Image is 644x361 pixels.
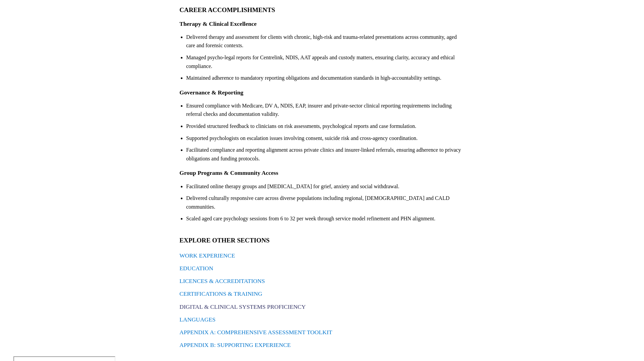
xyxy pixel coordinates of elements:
img: logo_orange.svg [11,11,16,16]
a: LICENCES & ACCREDITATIONS [179,278,265,284]
a: WORK EXPERIENCE [179,252,235,259]
li: Supported psychologists on escalation issues involving consent, suicide risk and cross-agency coo... [186,134,465,143]
li: Facilitated online therapy groups and [MEDICAL_DATA] for grief, anxiety and social withdrawal. [186,182,465,191]
div: Domain Overview [25,40,60,44]
li: Provided structured feedback to clinicians on risk assessments, psychological reports and case fo... [186,122,465,131]
li: Ensured compliance with Medicare, DV A, NDIS, EAP, insurer and private-sector clinical reporting ... [186,101,465,119]
img: tab_domain_overview_orange.svg [18,39,23,44]
div: v 4.0.25 [19,11,33,16]
a: DIGITAL & CLINICAL SYSTEMS PROFICIENCY [179,303,306,310]
li: Delivered therapy and assessment for clients with chronic, high-risk and trauma-related presentat... [186,33,465,50]
img: tab_keywords_by_traffic_grey.svg [67,39,72,44]
h3: Therapy & Clinical Excellence [179,20,465,27]
h2: CAREER ACCOMPLISHMENTS [179,6,465,14]
div: Domain: [DOMAIN_NAME] [17,17,74,23]
li: Maintained adherence to mandatory reporting obligations and documentation standards in high-accou... [186,74,465,82]
h2: EXPLORE OTHER SECTIONS [179,236,465,244]
img: website_grey.svg [11,17,16,23]
li: Delivered culturally responsive care across diverse populations including regional, [DEMOGRAPHIC_... [186,194,465,211]
h3: Governance & Reporting [179,89,465,96]
a: LANGUAGES [179,316,216,323]
a: CERTIFICATIONS & TRAINING [179,290,262,297]
h3: Group Programs & Community Access [179,169,465,176]
li: Scaled aged care psychology sessions from 6 to 32 per week through service model refinement and P... [186,214,465,223]
a: APPENDIX A: COMPREHENSIVE ASSESSMENT TOOLKIT [179,329,332,336]
div: Keywords by Traffic [74,40,113,44]
li: Facilitated compliance and reporting alignment across private clinics and insurer-linked referral... [186,146,465,163]
a: APPENDIX B: SUPPORTING EXPERIENCE [179,342,291,348]
a: EDUCATION [179,265,213,272]
li: Managed psycho-legal reports for Centrelink, NDIS, AAT appeals and custody matters, ensuring clar... [186,53,465,70]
